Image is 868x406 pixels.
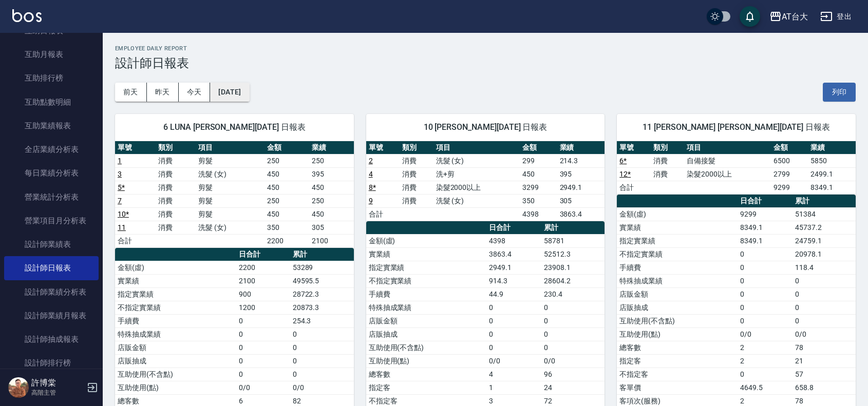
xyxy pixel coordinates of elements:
td: 實業績 [617,221,738,234]
button: 昨天 [147,83,179,102]
img: Person [8,377,29,398]
td: 總客數 [617,341,738,354]
td: 2799 [771,167,808,181]
th: 業績 [557,141,605,154]
td: 互助使用(不含點) [366,341,487,354]
td: 不指定實業績 [617,247,738,261]
a: 設計師業績表 [4,233,99,256]
td: 手續費 [617,261,738,274]
td: 0/0 [541,354,605,368]
td: 0 [236,368,290,381]
button: 今天 [179,83,211,102]
th: 項目 [684,141,771,154]
td: 2949.1 [557,181,605,194]
td: 118.4 [792,261,856,274]
td: 0/0 [236,381,290,394]
td: 消費 [156,207,196,221]
td: 299 [520,154,557,167]
td: 消費 [400,181,433,194]
td: 手續費 [115,314,236,327]
th: 日合計 [486,221,541,235]
td: 78 [792,341,856,354]
td: 特殊抽成業績 [617,274,738,287]
th: 累計 [792,195,856,208]
td: 0 [236,341,290,354]
th: 業績 [309,141,354,154]
th: 日合計 [738,195,792,208]
td: 900 [236,287,290,301]
td: 指定實業績 [115,287,236,301]
td: 350 [520,194,557,207]
td: 0 [738,314,792,327]
td: 店販金額 [617,287,738,301]
td: 0 [541,314,605,327]
th: 項目 [433,141,520,154]
span: 10 [PERSON_NAME][DATE] 日報表 [379,122,593,132]
th: 金額 [771,141,808,154]
td: 0 [486,301,541,314]
td: 不指定實業績 [115,301,236,314]
td: 指定實業績 [617,234,738,247]
th: 項目 [196,141,265,154]
h3: 設計師日報表 [115,56,856,70]
h2: Employee Daily Report [115,45,856,52]
td: 0/0 [486,354,541,368]
td: 指定客 [366,381,487,394]
td: 總客數 [366,368,487,381]
a: 設計師排行榜 [4,351,99,375]
td: 24759.1 [792,234,856,247]
a: 4 [369,170,373,178]
a: 互助排行榜 [4,66,99,90]
td: 0 [290,341,354,354]
td: 350 [265,221,309,234]
td: 0 [236,314,290,327]
td: 不指定客 [617,368,738,381]
td: 洗髮 (女) [433,154,520,167]
td: 0 [290,368,354,381]
td: 20873.3 [290,301,354,314]
td: 金額(虛) [366,234,487,247]
td: 店販抽成 [115,354,236,368]
td: 2200 [236,261,290,274]
th: 類別 [156,141,196,154]
a: 7 [118,197,122,205]
td: 0 [738,301,792,314]
td: 剪髮 [196,154,265,167]
td: 互助使用(點) [115,381,236,394]
td: 96 [541,368,605,381]
td: 店販抽成 [617,301,738,314]
td: 金額(虛) [617,207,738,221]
th: 類別 [651,141,684,154]
td: 0 [792,314,856,327]
td: 2 [738,341,792,354]
td: 0 [541,301,605,314]
td: 0 [541,341,605,354]
button: [DATE] [210,83,249,102]
td: 互助使用(點) [617,327,738,341]
td: 914.3 [486,274,541,287]
td: 9299 [771,181,808,194]
button: AT台大 [765,6,812,27]
a: 11 [118,223,126,231]
a: 互助月報表 [4,43,99,66]
a: 互助點數明細 [4,90,99,114]
td: 8349.1 [738,234,792,247]
td: 消費 [156,181,196,194]
td: 4398 [486,234,541,247]
td: 消費 [156,221,196,234]
a: 全店業績分析表 [4,138,99,161]
a: 設計師業績月報表 [4,304,99,327]
td: 特殊抽成業績 [366,301,487,314]
td: 0 [792,287,856,301]
td: 消費 [651,154,684,167]
td: 49595.5 [290,274,354,287]
td: 0 [738,247,792,261]
td: 8349.1 [738,221,792,234]
td: 洗+剪 [433,167,520,181]
td: 250 [309,194,354,207]
th: 金額 [265,141,309,154]
a: 營業統計分析表 [4,185,99,209]
td: 剪髮 [196,181,265,194]
td: 450 [265,207,309,221]
td: 395 [557,167,605,181]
